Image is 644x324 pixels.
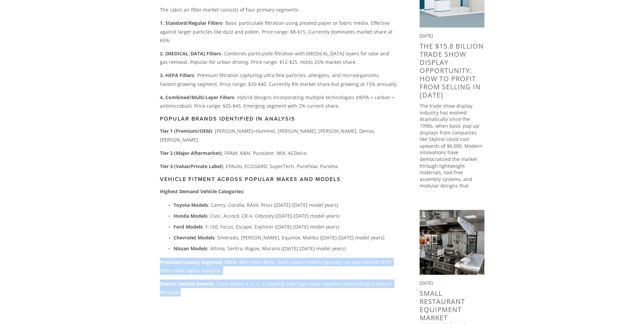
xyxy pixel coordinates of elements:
a: The $15.8 Billion Trade Show Display Opportunity: How to Profit from selling in [DATE] [420,41,484,100]
p: : Silverado, [PERSON_NAME], Equinox, Malibu ([DATE]-[DATE] model years) [173,233,398,242]
strong: Toyota Models [173,202,208,208]
p: : [PERSON_NAME]+Hummel, [PERSON_NAME], [PERSON_NAME], Denso, [PERSON_NAME] [160,127,398,144]
strong: Tier 1 (Premium/OEM) [160,128,212,134]
strong: Tier 3 (Value/Private Label) [160,163,223,169]
p: - Basic particulate filtration using pleated paper or fabric media. Effective against larger part... [160,19,398,44]
h3: Popular Brands Identified in Analysis [160,115,398,122]
strong: Honda Models [173,213,207,219]
p: : Altima, Sentra, Rogue, Murano ([DATE]-[DATE] model years) [173,244,398,253]
strong: Premium/Luxury Segment [160,259,222,265]
strong: Electric Vehicle Growth [160,281,214,287]
strong: 3. HEPA Filters [160,72,194,78]
p: - Premium filtration capturing ultra-fine particles, allergens, and microorganisms. Fastest-growi... [160,71,398,88]
p: : BMW, Mercedes-Benz, Audi, Lexus models typically use specialized HEPA filters with higher margins. [160,258,398,275]
p: : Camry, Corolla, RAV4, Prius ([DATE]-[DATE] model years) [173,201,398,209]
p: : Tesla Model 3, Y, S, X creating new high-value segment demanding premium filtration. [160,280,398,296]
p: : FRAM, K&N, Purolator, WIX, ACDelco [160,149,398,157]
strong: Chevrolet Models [173,234,215,241]
p: : Civic, Accord, CR-V, Odyssey ([DATE]-[DATE] model years) [173,212,398,220]
time: [DATE] [420,33,433,39]
strong: Nissan Models [173,245,207,252]
p: : F-150, Focus, Escape, Explorer ([DATE]-[DATE] model years) [173,222,398,231]
p: - Hybrid designs incorporating multiple technologies (HEPA + carbon + antimicrobial). Price range... [160,93,398,110]
strong: 1. Standard/Regular Filters [160,20,222,26]
strong: Highest Demand Vehicle Categories: [160,188,244,195]
strong: Ford Models [173,223,203,230]
p: The cabin air filter market consists of four primary segments: [160,5,398,14]
p: The trade show display industry has evolved dramatically since the 1990s, when basic pop-up displ... [420,103,484,202]
time: [DATE] [420,280,433,286]
strong: Tier 2 (Major Aftermarket) [160,150,222,156]
h3: Vehicle Fitment Across Popular Makes and Models [160,176,398,182]
strong: 4. Combined/Multi-Layer Filters [160,94,234,101]
strong: 2. [MEDICAL_DATA] Filters [160,50,221,57]
p: - Combines particulate filtration with [MEDICAL_DATA] layers for odor and gas removal. Popular fo... [160,49,398,66]
p: : EPAuto, ECOGARD, SuperTech, PureFlow, Puroma [160,162,398,170]
img: Small Restaurant Equipment Market Analysis: US Online Marketplace Opportunities for Sellers in 2025 [420,210,484,275]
